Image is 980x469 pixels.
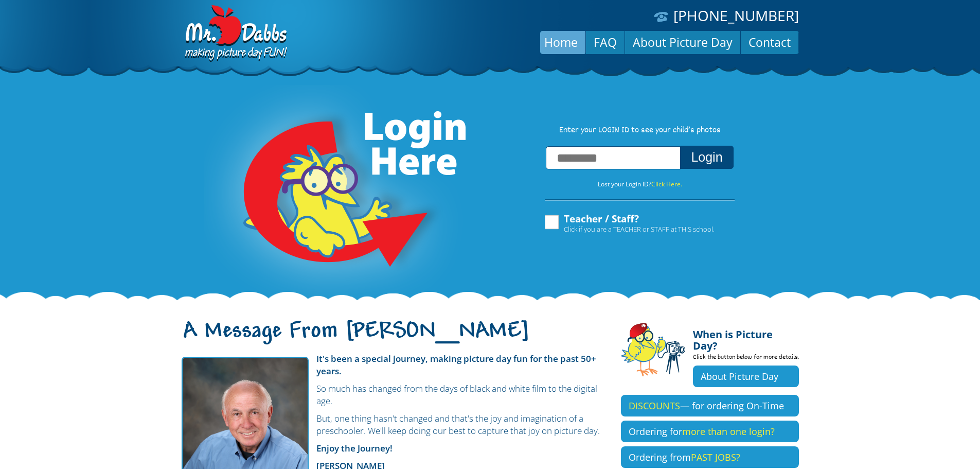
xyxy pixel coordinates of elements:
a: Home [537,30,585,55]
p: Lost your Login ID? [534,179,745,190]
a: About Picture Day [693,366,799,387]
p: Enter your LOGIN ID to see your child’s photos [534,125,745,136]
a: About Picture Day [625,30,740,55]
a: DISCOUNTS— for ordering On-Time [621,395,799,416]
strong: Enjoy the Journey! [316,442,393,454]
button: Login [680,146,733,169]
a: Click Here. [651,180,682,188]
img: Login Here [204,85,468,301]
strong: It's been a special journey, making picture day fun for the past 50+ years. [316,353,596,377]
span: DISCOUNTS [629,399,680,412]
span: Click if you are a TEACHER or STAFF at THIS school. [564,224,715,234]
span: more than one login? [682,425,775,438]
a: [PHONE_NUMBER] [673,6,799,25]
p: So much has changed from the days of black and white film to the digital age. [182,383,605,407]
a: Ordering fromPAST JOBS? [621,446,799,468]
label: Teacher / Staff? [543,214,715,233]
a: Ordering formore than one login? [621,421,799,442]
p: Click the button below for more details. [693,352,799,366]
a: FAQ [586,30,625,55]
img: Dabbs Company [182,5,289,63]
p: But, one thing hasn't changed and that's the joy and imagination of a preschooler. We'll keep doi... [182,412,605,437]
h1: A Message From [PERSON_NAME] [182,327,605,349]
h4: When is Picture Day? [693,323,799,352]
span: PAST JOBS? [691,451,740,463]
a: Contact [741,30,798,55]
